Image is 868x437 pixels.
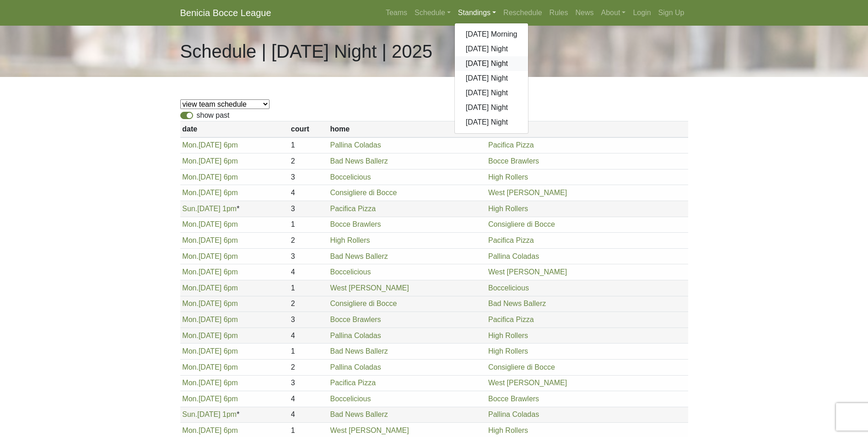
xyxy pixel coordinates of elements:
[629,4,654,22] a: Login
[182,141,238,149] a: Mon.[DATE] 6pm
[182,316,199,323] span: Mon.
[182,205,197,213] span: Sun.
[182,173,199,181] span: Mon.
[182,252,199,260] span: Mon.
[598,4,630,22] a: About
[330,363,381,371] a: Pallina Coladas
[182,332,199,339] span: Mon.
[289,201,328,217] td: 3
[488,220,555,228] a: Consigliere di Bocce
[546,4,572,22] a: Rules
[182,157,238,165] a: Mon.[DATE] 6pm
[182,410,237,418] a: Sun.[DATE] 1pm
[182,220,238,228] a: Mon.[DATE] 6pm
[488,316,534,323] a: Pacifica Pizza
[488,426,528,434] a: High Rollers
[488,268,567,276] a: West [PERSON_NAME]
[180,121,289,137] th: date
[455,71,528,86] a: [DATE] Night
[289,217,328,233] td: 1
[182,268,199,276] span: Mon.
[182,379,238,387] a: Mon.[DATE] 6pm
[330,284,409,292] a: West [PERSON_NAME]
[182,395,199,403] span: Mon.
[182,347,238,355] a: Mon.[DATE] 6pm
[330,395,371,403] a: Boccelicious
[182,236,238,244] a: Mon.[DATE] 6pm
[488,205,528,213] a: High Rollers
[330,205,376,213] a: Pacifica Pizza
[488,284,529,292] a: Boccelicious
[488,300,546,307] a: Bad News Ballerz
[182,395,238,403] a: Mon.[DATE] 6pm
[330,141,381,149] a: Pallina Coladas
[289,121,328,137] th: court
[182,284,199,292] span: Mon.
[655,4,688,22] a: Sign Up
[455,42,528,56] a: [DATE] Night
[330,268,371,276] a: Boccelicious
[182,426,238,434] a: Mon.[DATE] 6pm
[289,153,328,169] td: 2
[182,363,238,371] a: Mon.[DATE] 6pm
[330,379,376,387] a: Pacifica Pizza
[488,410,539,418] a: Pallina Coladas
[488,379,567,387] a: West [PERSON_NAME]
[289,280,328,296] td: 1
[488,157,539,165] a: Bocce Brawlers
[488,363,555,371] a: Consigliere di Bocce
[330,252,388,260] a: Bad News Ballerz
[330,189,397,197] a: Consigliere di Bocce
[182,236,199,244] span: Mon.
[289,233,328,249] td: 2
[289,359,328,375] td: 2
[488,347,528,355] a: High Rollers
[330,410,388,418] a: Bad News Ballerz
[330,173,371,181] a: Boccelicious
[330,157,388,165] a: Bad News Ballerz
[182,284,238,292] a: Mon.[DATE] 6pm
[289,344,328,360] td: 1
[182,347,199,355] span: Mon.
[182,300,238,307] a: Mon.[DATE] 6pm
[454,4,500,22] a: Standings
[289,296,328,312] td: 2
[182,252,238,260] a: Mon.[DATE] 6pm
[289,169,328,185] td: 3
[488,236,534,244] a: Pacifica Pizza
[411,4,454,22] a: Schedule
[488,252,539,260] a: Pallina Coladas
[455,115,528,130] a: [DATE] Night
[455,56,528,71] a: [DATE] Night
[180,4,271,22] a: Benicia Bocce League
[455,27,528,42] a: [DATE] Morning
[454,23,529,134] div: Standings
[330,220,381,228] a: Bocce Brawlers
[182,173,238,181] a: Mon.[DATE] 6pm
[455,86,528,100] a: [DATE] Night
[289,375,328,391] td: 3
[328,121,486,137] th: home
[182,426,199,434] span: Mon.
[486,121,688,137] th: visitor
[182,316,238,323] a: Mon.[DATE] 6pm
[197,110,230,121] label: show past
[330,347,388,355] a: Bad News Ballerz
[182,141,199,149] span: Mon.
[382,4,411,22] a: Teams
[182,268,238,276] a: Mon.[DATE] 6pm
[289,137,328,153] td: 1
[289,185,328,201] td: 4
[488,141,534,149] a: Pacifica Pizza
[289,328,328,344] td: 4
[488,173,528,181] a: High Rollers
[289,312,328,328] td: 3
[488,332,528,339] a: High Rollers
[289,264,328,280] td: 4
[182,189,199,197] span: Mon.
[180,40,432,62] h1: Schedule | [DATE] Night | 2025
[572,4,598,22] a: News
[330,236,370,244] a: High Rollers
[182,189,238,197] a: Mon.[DATE] 6pm
[182,410,197,418] span: Sun.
